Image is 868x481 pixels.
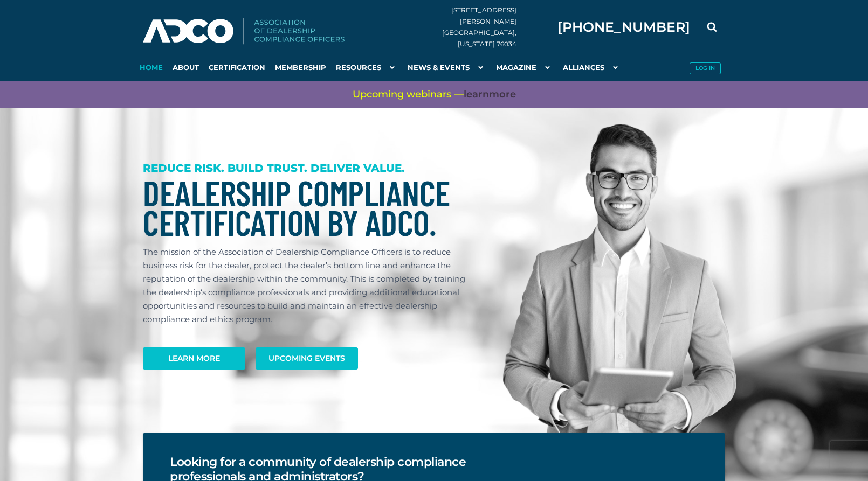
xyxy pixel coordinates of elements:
[168,54,204,81] a: About
[685,54,725,81] a: Log in
[143,178,476,237] h1: Dealership Compliance Certification by ADCO.
[143,162,476,175] h3: REDUCE RISK. BUILD TRUST. DELIVER VALUE.
[270,54,331,81] a: Membership
[256,347,358,370] a: Upcoming Events
[353,88,516,101] span: Upcoming webinars —
[557,20,690,34] span: [PHONE_NUMBER]
[491,54,558,81] a: Magazine
[503,124,736,454] img: Dealership Compliance Professional
[143,245,476,326] p: The mission of the Association of Dealership Compliance Officers is to reduce business risk for t...
[558,54,626,81] a: Alliances
[135,54,168,81] a: Home
[690,62,721,74] button: Log in
[143,18,345,45] img: Association of Dealership Compliance Officers logo
[464,88,489,100] span: learn
[403,54,491,81] a: News & Events
[331,54,403,81] a: Resources
[143,347,245,370] a: Learn More
[204,54,270,81] a: Certification
[442,4,541,50] div: [STREET_ADDRESS][PERSON_NAME] [GEOGRAPHIC_DATA], [US_STATE] 76034
[464,88,516,101] a: learnmore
